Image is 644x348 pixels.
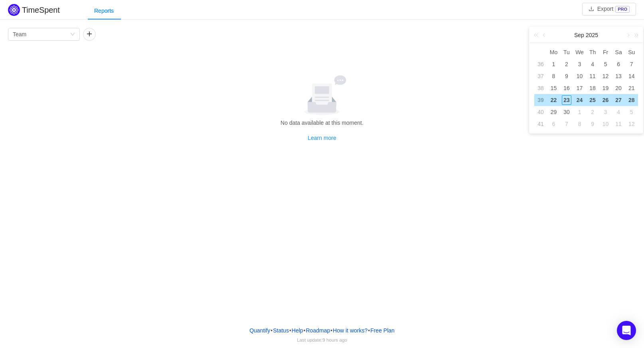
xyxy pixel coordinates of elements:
[599,58,612,70] td: September 5, 2025
[588,83,597,93] div: 18
[625,58,638,70] td: September 7, 2025
[573,82,586,94] td: September 17, 2025
[588,119,597,129] div: 9
[585,27,599,43] a: 2025
[573,58,586,70] td: September 3, 2025
[575,83,585,93] div: 17
[617,321,636,340] div: Open Intercom Messenger
[625,49,638,56] span: Su
[560,106,573,118] td: September 30, 2025
[547,46,560,58] th: Mon
[8,4,20,16] img: Quantify logo
[560,118,573,130] td: October 7, 2025
[582,3,636,16] button: icon: downloadExportPRO
[625,94,638,106] td: September 28, 2025
[562,107,571,117] div: 30
[573,118,586,130] td: October 8, 2025
[322,337,347,342] span: 9 hours ago
[549,71,558,81] div: 8
[88,2,120,20] div: Reports
[573,106,586,118] td: October 1, 2025
[601,107,610,117] div: 3
[534,106,547,118] td: 40
[562,83,571,93] div: 16
[534,94,547,106] td: 39
[549,83,558,93] div: 15
[249,324,271,336] a: Quantify
[549,119,558,129] div: 6
[614,71,623,81] div: 13
[599,70,612,82] td: September 12, 2025
[612,46,625,58] th: Sat
[573,70,586,82] td: September 10, 2025
[575,119,585,129] div: 8
[541,27,548,43] a: Previous month (PageUp)
[22,6,60,14] h2: TimeSpent
[588,107,597,117] div: 2
[13,28,26,40] div: Team
[599,118,612,130] td: October 10, 2025
[601,83,610,93] div: 19
[614,107,623,117] div: 4
[612,94,625,106] td: September 27, 2025
[330,327,332,334] span: •
[627,71,636,81] div: 14
[547,82,560,94] td: September 15, 2025
[627,119,636,129] div: 12
[562,95,571,105] div: 23
[599,49,612,56] span: Fr
[575,71,585,81] div: 10
[271,327,273,334] span: •
[614,83,623,93] div: 20
[83,28,96,41] button: icon: plus
[586,70,599,82] td: September 11, 2025
[368,327,370,334] span: •
[627,59,636,69] div: 7
[599,46,612,58] th: Fri
[586,94,599,106] td: September 25, 2025
[599,94,612,106] td: September 26, 2025
[612,106,625,118] td: October 4, 2025
[562,59,571,69] div: 2
[297,337,347,342] span: Last update:
[630,27,640,43] a: Next year (Control + right)
[588,59,597,69] div: 4
[586,58,599,70] td: September 4, 2025
[573,49,586,56] span: We
[612,49,625,56] span: Sa
[289,327,291,334] span: •
[534,58,547,70] td: 36
[573,94,586,106] td: September 24, 2025
[560,82,573,94] td: September 16, 2025
[612,82,625,94] td: September 20, 2025
[332,324,368,336] button: How it works?
[547,118,560,130] td: October 6, 2025
[627,95,636,105] div: 28
[627,107,636,117] div: 5
[562,119,571,129] div: 7
[625,46,638,58] th: Sun
[306,324,331,336] a: Roadmap
[625,70,638,82] td: September 14, 2025
[586,106,599,118] td: October 2, 2025
[624,27,631,43] a: Next month (PageDown)
[560,49,573,56] span: Tu
[573,27,585,43] a: Sep
[560,94,573,106] td: September 23, 2025
[560,70,573,82] td: September 9, 2025
[549,107,558,117] div: 29
[534,82,547,94] td: 38
[586,118,599,130] td: October 9, 2025
[308,135,336,141] a: Learn more
[273,324,289,336] a: Status
[575,59,585,69] div: 3
[625,82,638,94] td: September 21, 2025
[627,83,636,93] div: 21
[575,95,585,105] div: 24
[562,71,571,81] div: 9
[573,46,586,58] th: Wed
[586,82,599,94] td: September 18, 2025
[532,27,543,43] a: Last year (Control + left)
[612,58,625,70] td: September 6, 2025
[588,71,597,81] div: 11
